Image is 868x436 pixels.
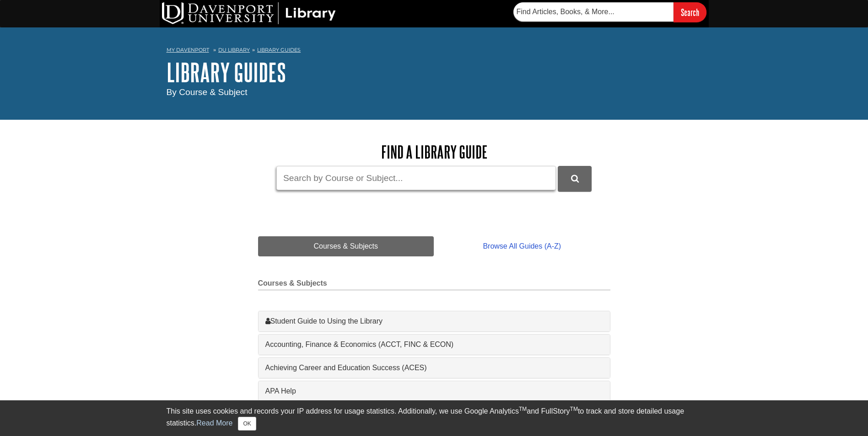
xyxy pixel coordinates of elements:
form: Searches DU Library's articles, books, and more [513,2,706,22]
h2: Courses & Subjects [258,279,610,290]
i: Search Library Guides [571,175,579,183]
nav: breadcrumb [167,44,702,58]
a: Library Guides [257,47,301,53]
button: DU Library Guides Search [558,166,592,191]
div: This site uses cookies and records your IP address for usage statistics. Additionally, we use Goo... [167,406,702,431]
a: Browse All Guides (A-Z) [434,236,610,256]
sup: TM [519,406,527,412]
input: Search [674,2,706,22]
a: Courses & Subjects [258,236,434,256]
h2: Find a Library Guide [258,143,610,161]
input: Search by Course or Subject... [276,166,556,190]
a: Achieving Career and Education Success (ACES) [265,362,603,373]
img: DU Library [162,2,336,24]
div: By Course & Subject [167,86,702,99]
sup: TM [570,406,578,412]
a: DU Library [218,47,250,53]
button: Close [238,417,256,431]
a: APA Help [265,386,603,397]
a: My Davenport [167,46,209,54]
a: Read More [196,419,232,427]
h1: Library Guides [167,58,702,86]
a: Student Guide to Using the Library [265,316,603,327]
a: Accounting, Finance & Economics (ACCT, FINC & ECON) [265,339,603,350]
input: Find Articles, Books, & More... [513,2,674,21]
